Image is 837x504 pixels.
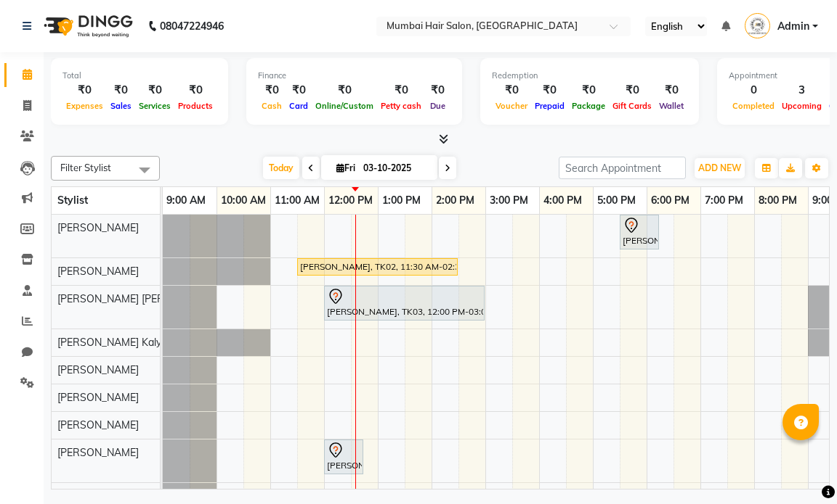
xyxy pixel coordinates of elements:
span: Today [263,157,299,179]
div: ₹0 [312,82,377,99]
div: ₹0 [568,82,609,99]
a: 1:00 PM [379,190,424,211]
span: Upcoming [778,101,825,111]
span: Voucher [492,101,531,111]
div: [PERSON_NAME] S, TK01, 05:30 PM-06:15 PM, Director Haircut - [DEMOGRAPHIC_DATA] [621,217,658,247]
span: Admin [777,19,809,34]
img: logo [37,6,137,46]
a: 10:00 AM [217,190,270,211]
span: Filter Stylist [60,162,111,173]
span: Products [174,101,217,111]
div: ₹0 [107,82,135,99]
span: Wallet [655,101,687,111]
div: 0 [729,82,778,99]
span: Due [426,101,449,111]
a: 3:00 PM [486,190,532,211]
span: Completed [729,101,778,111]
div: Finance [258,70,450,82]
div: ₹0 [174,82,217,99]
div: ₹0 [609,82,655,99]
span: [PERSON_NAME] [57,363,139,376]
div: ₹0 [531,82,568,99]
span: [PERSON_NAME] Kalyan [57,336,173,349]
div: Redemption [492,70,687,82]
a: 4:00 PM [540,190,586,211]
a: 7:00 PM [701,190,747,211]
div: ₹0 [258,82,286,99]
div: ₹0 [286,82,312,99]
span: Card [286,101,312,111]
a: 6:00 PM [647,190,693,211]
span: Expenses [62,101,107,111]
a: 2:00 PM [432,190,478,211]
div: Total [62,70,217,82]
input: Search Appointment [559,157,686,179]
span: Stylist [57,194,88,207]
span: [PERSON_NAME] [PERSON_NAME] [57,292,223,305]
div: ₹0 [62,82,107,99]
span: [PERSON_NAME] [57,221,139,234]
span: Gift Cards [609,101,655,111]
div: ₹0 [425,82,450,99]
span: [PERSON_NAME] [57,446,139,459]
a: 11:00 AM [271,190,323,211]
span: Fri [333,162,359,173]
span: Online/Custom [312,101,377,111]
span: Services [135,101,174,111]
span: [PERSON_NAME] [57,265,139,278]
span: Petty cash [377,101,425,111]
img: Admin [745,13,770,38]
span: Package [568,101,609,111]
a: 9:00 AM [163,190,209,211]
div: ₹0 [377,82,425,99]
span: ADD NEW [698,162,741,173]
span: [PERSON_NAME] [57,391,139,404]
div: 3 [778,82,825,99]
span: Cash [258,101,286,111]
div: [PERSON_NAME], TK03, 12:00 PM-03:00 PM, Nanoplastia OP [325,288,483,318]
div: [PERSON_NAME], TK04, 12:00 PM-12:45 PM, Olaplex Treatment [325,442,362,472]
div: ₹0 [492,82,531,99]
div: ₹0 [655,82,687,99]
span: Prepaid [531,101,568,111]
a: 8:00 PM [755,190,801,211]
a: 5:00 PM [594,190,639,211]
span: [PERSON_NAME] [57,418,139,431]
button: ADD NEW [695,158,745,178]
input: 2025-10-03 [359,157,432,179]
iframe: chat widget [776,446,822,489]
b: 08047224946 [160,6,224,46]
a: 12:00 PM [325,190,376,211]
div: ₹0 [135,82,174,99]
div: [PERSON_NAME], TK02, 11:30 AM-02:30 PM, [MEDICAL_DATA] OP [299,260,456,273]
span: Sales [107,101,135,111]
